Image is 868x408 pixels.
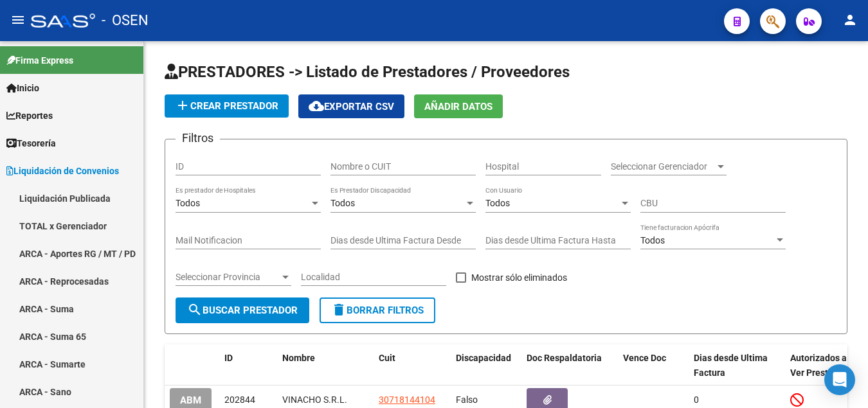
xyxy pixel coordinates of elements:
datatable-header-cell: Dias desde Ultima Factura [689,344,785,387]
span: PRESTADORES -> Listado de Prestadores / Proveedores [165,63,570,81]
span: Borrar Filtros [331,305,424,316]
span: Nombre [282,353,315,363]
datatable-header-cell: Vence Doc [618,344,689,387]
mat-icon: add [175,98,190,113]
span: Doc Respaldatoria [527,353,602,363]
datatable-header-cell: Doc Respaldatoria [521,344,618,387]
div: VINACHO S.R.L. [282,393,368,407]
mat-icon: cloud_download [309,98,324,114]
span: ABM [180,395,201,406]
button: Exportar CSV [298,94,404,118]
span: Todos [640,235,665,245]
button: Añadir Datos [414,94,503,118]
datatable-header-cell: Cuit [374,344,451,387]
mat-icon: search [187,302,203,317]
span: Mostrar sólo eliminados [471,270,567,285]
span: Liquidación de Convenios [6,164,119,178]
span: Discapacidad [456,353,511,363]
span: Añadir Datos [424,101,493,112]
span: Inicio [6,81,39,95]
span: Dias desde Ultima Factura [694,353,768,378]
span: Todos [176,198,200,208]
mat-icon: delete [331,302,347,317]
span: Seleccionar Gerenciador [611,161,715,172]
span: - OSEN [102,6,149,35]
div: Open Intercom Messenger [824,364,855,395]
span: 0 [694,395,699,405]
mat-icon: menu [10,12,26,28]
mat-icon: person [842,12,858,28]
button: Buscar Prestador [176,297,309,323]
span: Reportes [6,109,53,123]
datatable-header-cell: Nombre [277,344,374,387]
datatable-header-cell: ID [219,344,277,387]
span: Crear Prestador [175,100,278,112]
span: Falso [456,395,478,405]
h3: Filtros [176,129,220,147]
span: 30718144104 [379,395,435,405]
span: 202844 [224,395,255,405]
span: Seleccionar Provincia [176,272,280,283]
datatable-header-cell: Discapacidad [451,344,521,387]
span: Todos [330,198,355,208]
span: Tesorería [6,136,56,150]
span: Buscar Prestador [187,305,298,316]
span: ID [224,353,233,363]
span: Autorizados a Ver Prestador [790,353,847,378]
span: Exportar CSV [309,101,394,112]
datatable-header-cell: Autorizados a Ver Prestador [785,344,856,387]
span: Vence Doc [623,353,666,363]
span: Cuit [379,353,395,363]
button: Crear Prestador [165,94,289,118]
span: Todos [485,198,510,208]
span: Firma Express [6,53,73,67]
button: Borrar Filtros [320,297,435,323]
